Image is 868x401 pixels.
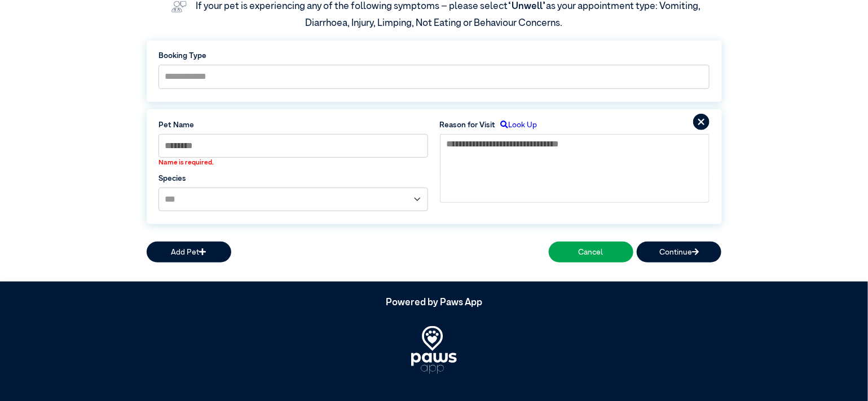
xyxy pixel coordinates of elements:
h5: Powered by Paws App [147,297,722,309]
label: If your pet is experiencing any of the following symptoms – please select as your appointment typ... [196,2,702,28]
button: Continue [637,242,721,262]
label: Reason for Visit [440,119,496,131]
label: Booking Type [158,50,710,61]
label: Look Up [496,119,537,131]
button: Cancel [549,242,633,262]
img: PawsApp [411,326,457,374]
label: Species [158,173,429,184]
label: Pet Name [158,119,429,131]
label: Name is required. [158,158,429,168]
button: Add Pet [147,242,231,262]
span: “Unwell” [508,2,546,11]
